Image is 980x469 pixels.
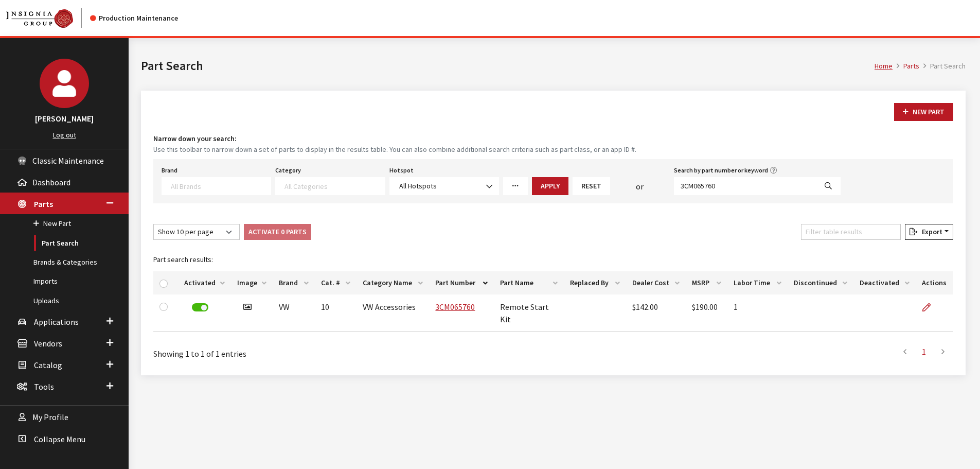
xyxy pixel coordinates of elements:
[532,177,568,195] button: Apply
[494,294,564,332] td: Remote Start Kit
[32,155,104,166] span: Classic Maintenance
[10,112,118,125] h3: [PERSON_NAME]
[53,130,76,140] a: Log out
[916,271,953,294] th: Actions
[686,271,727,294] th: MSRP: activate to sort column ascending
[192,303,208,311] label: Deactivate Part
[40,59,89,108] img: Cheyenne Dorton
[34,360,62,370] span: Catalog
[231,271,273,294] th: Image: activate to sort column ascending
[153,133,953,144] h4: Narrow down your search:
[610,180,670,193] div: or
[674,166,768,175] label: Search by part number or keyword
[162,166,177,175] label: Brand
[273,271,315,294] th: Brand: activate to sort column ascending
[389,166,414,175] label: Hotspot
[686,294,727,332] td: $190.00
[357,294,429,332] td: VW Accessories
[727,294,787,332] td: 1
[894,103,953,121] button: New Part
[153,248,953,271] caption: Part search results:
[573,177,610,195] button: Reset
[315,271,357,294] th: Cat. #: activate to sort column ascending
[853,271,916,294] th: Deactivated: activate to sort column ascending
[90,13,178,24] div: Production Maintenance
[801,224,901,240] input: Filter table results
[399,181,437,190] span: All Hotspots
[893,61,919,72] li: Parts
[275,166,301,175] label: Category
[284,181,384,190] textarea: Search
[396,181,492,192] span: All Hotspots
[141,57,875,75] h1: Part Search
[243,303,252,311] i: Has image
[32,177,70,187] span: Dashboard
[816,177,841,195] button: Search
[788,271,854,294] th: Discontinued: activate to sort column ascending
[32,412,68,423] span: My Profile
[626,294,686,332] td: $142.00
[918,227,942,236] span: Export
[162,177,271,195] span: Select a Brand
[6,9,73,28] img: Catalog Maintenance
[919,61,966,72] li: Part Search
[34,199,53,209] span: Parts
[875,61,893,71] a: Home
[389,177,499,195] span: All Hotspots
[915,341,933,362] a: 1
[503,177,528,195] a: More Filters
[626,271,686,294] th: Dealer Cost: activate to sort column ascending
[564,271,626,294] th: Replaced By: activate to sort column ascending
[34,338,62,349] span: Vendors
[171,181,271,190] textarea: Search
[435,302,475,312] a: 3CM065760
[6,8,90,28] a: Insignia Group logo
[922,294,939,320] a: Edit Part
[153,340,479,360] div: Showing 1 to 1 of 1 entries
[34,381,54,392] span: Tools
[674,177,816,195] input: Search
[315,294,357,332] td: 10
[34,434,85,444] span: Collapse Menu
[429,271,493,294] th: Part Number: activate to sort column descending
[905,224,953,240] button: Export
[357,271,429,294] th: Category Name: activate to sort column ascending
[275,177,385,195] span: Select a Category
[273,294,315,332] td: VW
[494,271,564,294] th: Part Name: activate to sort column ascending
[727,271,787,294] th: Labor Time: activate to sort column ascending
[153,144,953,155] small: Use this toolbar to narrow down a set of parts to display in the results table. You can also comb...
[34,317,79,327] span: Applications
[178,271,231,294] th: Activated: activate to sort column ascending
